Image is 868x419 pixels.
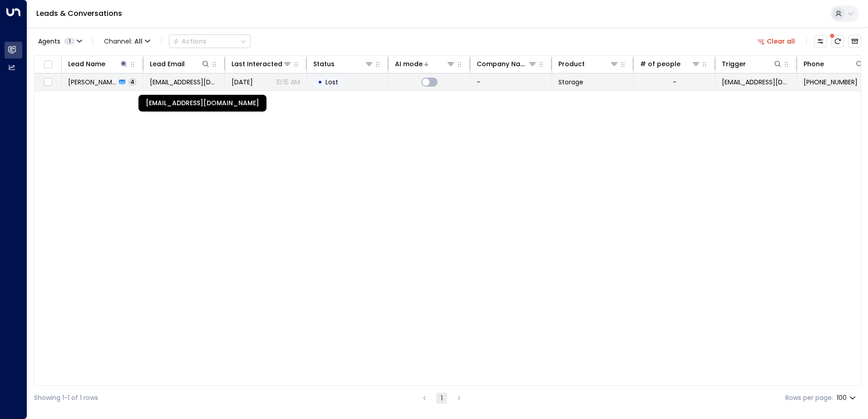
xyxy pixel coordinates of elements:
[804,58,824,69] div: Phone
[313,58,335,69] div: Status
[722,58,782,69] div: Trigger
[34,35,85,48] button: Agents1
[169,34,251,48] div: Button group with a nested menu
[395,58,455,69] div: AI mode
[138,95,266,112] div: [EMAIL_ADDRESS][DOMAIN_NAME]
[436,393,447,404] button: page 1
[419,392,465,404] nav: pagination navigation
[68,78,116,87] span: Leo Nolan
[232,78,253,87] span: Aug 15, 2025
[640,58,700,69] div: # of people
[64,38,75,45] span: 1
[814,35,827,48] button: Customize
[34,393,98,403] div: Showing 1-1 of 1 rows
[100,35,154,48] button: Channel:All
[169,34,251,48] button: Actions
[38,38,60,44] span: Agents
[395,58,423,69] div: AI mode
[804,58,864,69] div: Phone
[68,58,105,69] div: Lead Name
[558,78,583,87] span: Storage
[722,78,790,87] span: leads@space-station.co.uk
[68,58,128,69] div: Lead Name
[848,35,861,48] button: Archived Leads
[313,58,374,69] div: Status
[831,35,844,48] span: There are new threads available. Refresh the grid to view the latest updates.
[150,58,210,69] div: Lead Email
[673,78,676,87] div: -
[276,78,300,87] p: 10:15 AM
[325,78,338,87] span: Lost
[477,58,537,69] div: Company Name
[232,58,292,69] div: Last Interacted
[477,58,528,69] div: Company Name
[318,74,322,90] div: •
[785,393,833,403] label: Rows per page:
[100,35,154,48] span: Channel:
[837,391,858,404] div: 100
[150,78,218,87] span: 117leonolan@gmail.com
[150,58,185,69] div: Lead Email
[804,78,858,87] span: +447533439961
[36,8,122,19] a: Leads & Conversations
[558,58,619,69] div: Product
[754,35,799,48] button: Clear all
[640,58,681,69] div: # of people
[173,37,207,45] div: Actions
[232,58,282,69] div: Last Interacted
[42,59,54,70] span: Toggle select all
[134,38,143,45] span: All
[128,78,137,86] span: 4
[470,73,552,91] td: -
[722,58,746,69] div: Trigger
[558,58,585,69] div: Product
[42,77,54,88] span: Toggle select row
